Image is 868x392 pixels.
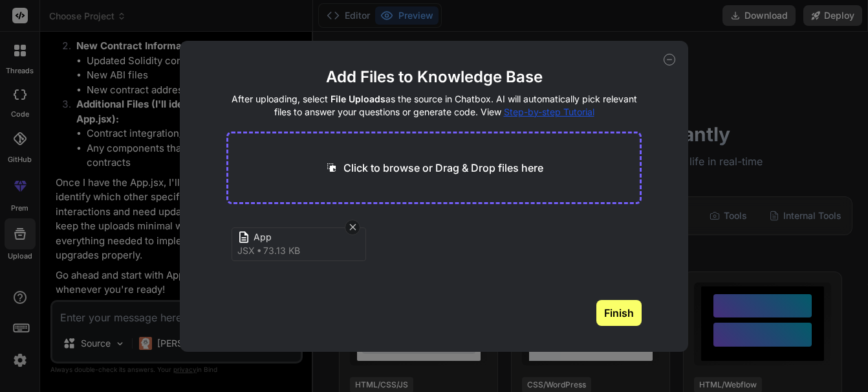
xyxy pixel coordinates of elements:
[343,160,543,176] p: Click to browse or Drag & Drop files here
[331,93,385,104] span: File Uploads
[226,93,642,119] h4: After uploading, select as the source in Chatbox. AI will automatically pick relevant files to an...
[237,244,255,257] span: jsx
[596,300,642,326] button: Finish
[226,67,642,87] h2: Add Files to Knowledge Base
[263,244,300,257] span: 73.13 KB
[504,106,594,117] span: Step-by-step Tutorial
[254,231,357,244] span: App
